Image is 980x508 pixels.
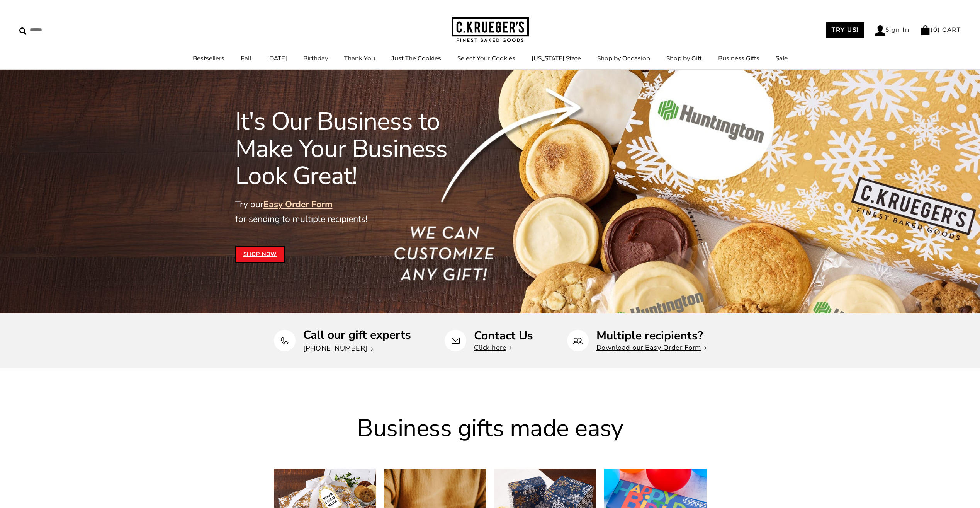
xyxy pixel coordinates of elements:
[303,55,328,62] a: Birthday
[303,344,373,353] a: [PHONE_NUMBER]
[597,55,650,62] a: Shop by Occasion
[474,330,533,342] p: Contact Us
[933,26,938,33] span: 0
[391,55,441,62] a: Just The Cookies
[920,26,961,33] a: (0) CART
[666,55,702,62] a: Shop by Gift
[235,108,481,189] h1: It's Our Business to Make Your Business Look Great!
[303,329,411,341] p: Call our gift experts
[235,246,285,263] a: Shop Now
[193,55,224,62] a: Bestsellers
[235,197,481,227] p: Try our for sending to multiple recipients!
[776,55,788,62] a: Sale
[344,55,375,62] a: Thank You
[267,55,287,62] a: [DATE]
[875,25,910,36] a: Sign In
[596,343,707,352] a: Download our Easy Order Form
[920,25,931,35] img: Bag
[452,17,529,43] img: C.KRUEGER'S
[451,336,460,346] img: Contact Us
[19,27,27,35] img: Search
[274,415,707,442] h2: Business gifts made easy
[263,198,333,210] a: Easy Order Form
[474,343,512,352] a: Click here
[875,25,885,36] img: Account
[718,55,759,62] a: Business Gifts
[280,336,289,346] img: Call our gift experts
[826,22,864,38] a: TRY US!
[241,55,251,62] a: Fall
[532,55,581,62] a: [US_STATE] State
[19,24,111,36] input: Search
[457,55,515,62] a: Select Your Cookies
[573,336,583,346] img: Multiple recipients?
[596,330,707,342] p: Multiple recipients?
